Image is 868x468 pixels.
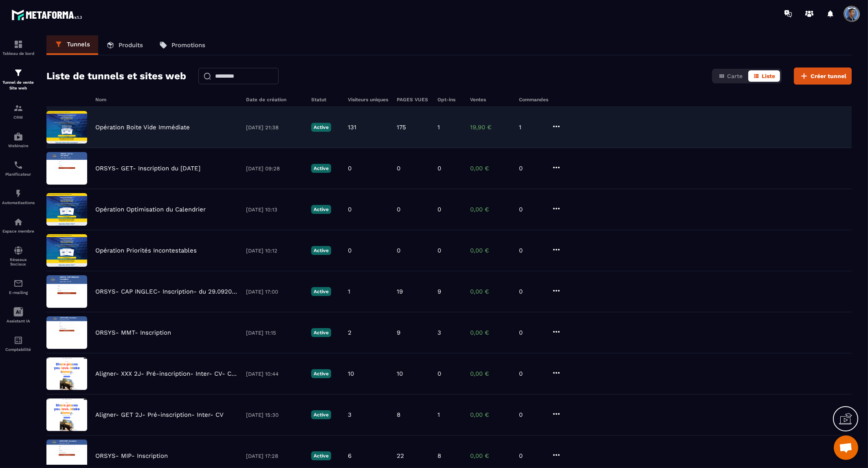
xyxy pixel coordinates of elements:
p: 0 [519,206,543,213]
p: 0 [519,411,543,418]
p: Aligner- XXX 2J- Pré-inscription- Inter- CV- Copy [95,370,238,377]
p: 10 [348,370,354,377]
p: 1 [519,124,543,131]
a: accountantaccountantComptabilité [2,329,35,358]
p: Tunnel de vente Site web [2,80,35,91]
p: 0,00 € [470,206,511,213]
p: 0 [519,329,543,336]
p: Assistant IA [2,319,35,323]
p: Opération Boite Vide Immédiate [95,124,190,131]
h6: PAGES VUES [397,97,429,102]
p: [DATE] 21:38 [246,124,303,131]
p: 0,00 € [470,247,511,254]
a: automationsautomationsEspace membre [2,211,35,239]
p: 0 [437,370,441,377]
p: [DATE] 09:28 [246,165,303,172]
img: image [46,234,87,267]
p: ORSYS- MIP- Inscription [95,452,168,459]
h6: Opt-ins [437,97,462,102]
p: 0 [397,247,400,254]
p: 0 [437,206,441,213]
p: 19,90 € [470,124,511,131]
p: 0 [519,247,543,254]
p: 0 [348,165,352,172]
p: 175 [397,124,406,131]
h6: Visiteurs uniques [348,97,389,102]
p: 0 [348,206,352,213]
h6: Statut [311,97,340,102]
p: 0 [519,288,543,295]
img: automations [13,132,23,141]
p: 3 [348,411,352,418]
img: logo [11,7,85,22]
p: 2 [348,329,352,336]
img: social-network [13,246,23,255]
p: 0,00 € [470,165,511,172]
p: Opération Optimisation du Calendrier [95,206,206,213]
p: Active [311,410,331,419]
p: [DATE] 17:28 [246,453,303,459]
span: Créer tunnel [811,72,846,80]
p: 6 [348,452,352,459]
button: Liste [748,70,780,82]
p: Active [311,287,331,296]
p: CRM [2,115,35,120]
p: Webinaire [2,144,35,148]
p: 8 [437,452,441,459]
img: accountant [13,335,23,345]
p: [DATE] 10:12 [246,248,303,254]
img: image [46,316,87,349]
p: Promotions [171,41,205,49]
img: image [46,275,87,308]
p: 0,00 € [470,452,511,459]
p: Active [311,205,331,214]
a: Promotions [151,35,213,55]
p: Opération Priorités Incontestables [95,247,197,254]
p: [DATE] 10:44 [246,371,303,377]
img: image [46,111,87,144]
p: Active [311,369,331,378]
img: image [46,152,87,185]
a: automationsautomationsWebinaire [2,126,35,154]
a: formationformationCRM [2,97,35,126]
p: Aligner- GET 2J- Pré-inscription- Inter- CV [95,411,224,418]
p: [DATE] 10:13 [246,207,303,213]
p: 0 [437,247,441,254]
p: 0 [397,165,400,172]
a: emailemailE-mailing [2,272,35,301]
p: 0,00 € [470,288,511,295]
p: 19 [397,288,403,295]
img: image [46,193,87,226]
p: 0 [519,452,543,459]
h6: Date de création [246,97,303,102]
a: schedulerschedulerPlanificateur [2,154,35,183]
p: 0 [519,165,543,172]
span: Liste [762,73,775,79]
img: automations [13,217,23,227]
button: Créer tunnel [794,67,852,85]
p: 0 [437,165,441,172]
p: 0,00 € [470,411,511,418]
button: Carte [714,70,747,82]
p: ORSYS- GET- Inscription du [DATE] [95,165,200,172]
p: 0 [397,206,400,213]
p: Active [311,328,331,337]
p: [DATE] 11:15 [246,330,303,336]
a: Produits [98,35,151,55]
p: ORSYS- CAP INGLEC- Inscription- du 29.092025 [95,288,238,295]
p: Automatisations [2,200,35,205]
p: 9 [437,288,441,295]
a: formationformationTunnel de vente Site web [2,62,35,97]
p: 0,00 € [470,370,511,377]
p: 1 [437,411,440,418]
h6: Nom [95,97,238,102]
p: 22 [397,452,404,459]
img: formation [13,39,23,49]
span: Carte [727,73,743,79]
p: Réseaux Sociaux [2,257,35,266]
p: 0 [348,247,352,254]
p: 10 [397,370,403,377]
p: Tunnels [67,41,90,48]
a: Tunnels [46,35,98,55]
a: Assistant IA [2,301,35,329]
